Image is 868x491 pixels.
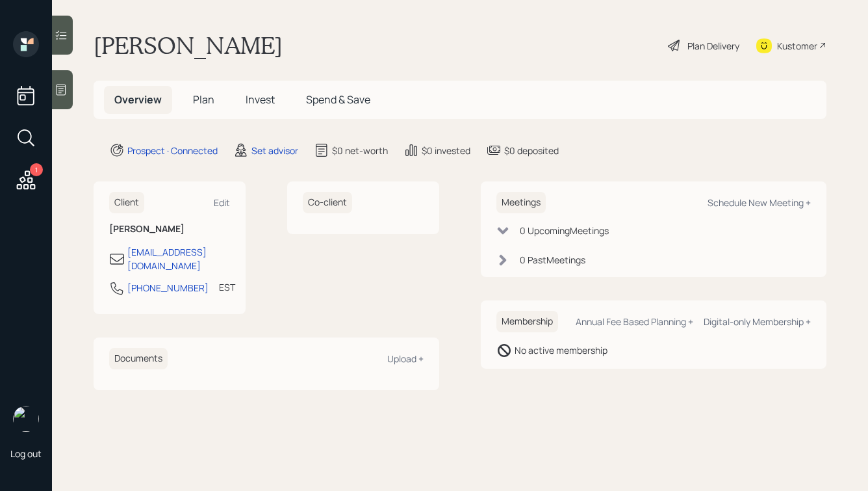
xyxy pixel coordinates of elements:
[251,144,298,157] div: Set advisor
[30,163,43,176] div: 1
[496,192,546,213] h6: Meetings
[193,92,214,107] span: Plan
[303,192,352,213] h6: Co-client
[576,315,693,328] div: Annual Fee Based Planning +
[777,39,817,53] div: Kustomer
[687,39,739,53] div: Plan Delivery
[520,253,585,267] div: 0 Past Meeting s
[422,144,470,157] div: $0 invested
[520,224,609,237] div: 0 Upcoming Meeting s
[109,348,168,369] h6: Documents
[708,196,811,209] div: Schedule New Meeting +
[246,92,275,107] span: Invest
[94,31,283,60] h1: [PERSON_NAME]
[10,447,42,460] div: Log out
[214,196,230,209] div: Edit
[127,144,218,157] div: Prospect · Connected
[387,352,424,365] div: Upload +
[496,311,558,332] h6: Membership
[219,280,235,294] div: EST
[515,343,607,357] div: No active membership
[13,406,39,432] img: hunter_neumayer.jpg
[109,192,144,213] h6: Client
[114,92,162,107] span: Overview
[332,144,388,157] div: $0 net-worth
[504,144,559,157] div: $0 deposited
[704,315,811,328] div: Digital-only Membership +
[127,245,230,272] div: [EMAIL_ADDRESS][DOMAIN_NAME]
[127,281,209,295] div: [PHONE_NUMBER]
[109,224,230,235] h6: [PERSON_NAME]
[306,92,370,107] span: Spend & Save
